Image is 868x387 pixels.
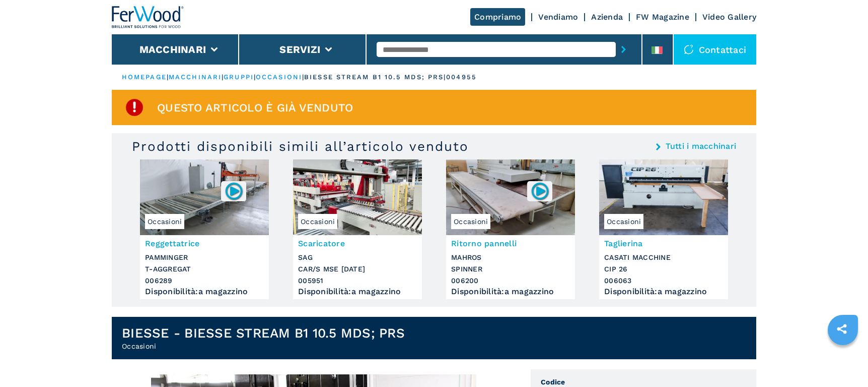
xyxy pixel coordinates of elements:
span: Occasioni [604,214,643,229]
div: Disponibilità : a magazzino [451,289,570,294]
p: 004955 [446,73,477,82]
a: Tutti i macchinari [666,142,737,150]
h3: SAG CAR/S MSE [DATE] 005951 [298,252,417,287]
img: Ritorno pannelli MAHROS SPINNER [446,159,575,235]
span: Occasioni [298,214,337,229]
span: Occasioni [145,214,184,229]
img: SoldProduct [124,97,144,118]
span: | [222,73,224,81]
a: Compriamo [470,8,525,26]
a: FW Magazine [636,12,689,22]
button: Servizi [279,43,320,56]
span: Occasioni [451,214,490,229]
h3: Scaricatore [298,238,417,249]
h3: Prodotti disponibili simili all’articolo venduto [132,138,469,154]
span: | [254,73,256,81]
img: Scaricatore SAG CAR/S MSE 1/25/12 [293,159,422,235]
a: Reggettatrice PAMMINGER T-AGGREGATOccasioni006289ReggettatricePAMMINGERT-AGGREGAT006289Disponibil... [140,159,269,299]
img: 006289 [224,181,244,201]
a: Azienda [591,12,623,22]
a: Ritorno pannelli MAHROS SPINNEROccasioni006200Ritorno pannelliMAHROSSPINNER006200Disponibilità:a ... [446,159,575,299]
a: macchinari [169,73,222,81]
a: Taglierina CASATI MACCHINE CIP 26OccasioniTaglierinaCASATI MACCHINECIP 26006063Disponibilità:a ma... [599,159,728,299]
a: Scaricatore SAG CAR/S MSE 1/25/12OccasioniScaricatoreSAGCAR/S MSE [DATE]005951Disponibilità:a mag... [293,159,422,299]
h3: PAMMINGER T-AGGREGAT 006289 [145,252,264,287]
a: occasioni [256,73,302,81]
img: Reggettatrice PAMMINGER T-AGGREGAT [140,159,269,235]
p: biesse stream b1 10.5 mds; prs | [304,73,446,82]
h1: BIESSE - BIESSE STREAM B1 10.5 MDS; PRS [122,325,405,341]
div: Contattaci [674,34,757,65]
h3: Reggettatrice [145,238,264,249]
h2: Occasioni [122,341,405,351]
a: gruppi [224,73,254,81]
a: Video Gallery [702,12,756,22]
a: HOMEPAGE [122,73,167,81]
span: | [302,73,304,81]
img: Contattaci [684,44,694,54]
h3: Ritorno pannelli [451,238,570,249]
a: Vendiamo [538,12,578,22]
img: Ferwood [112,6,184,28]
span: | [167,73,169,81]
img: 006200 [530,181,550,201]
img: Taglierina CASATI MACCHINE CIP 26 [599,159,728,235]
span: Questo articolo è già venduto [157,102,353,114]
button: Macchinari [139,43,206,56]
button: submit-button [616,38,631,61]
h3: CASATI MACCHINE CIP 26 006063 [604,252,723,287]
h3: Taglierina [604,238,723,249]
div: Disponibilità : a magazzino [145,289,264,294]
h3: MAHROS SPINNER 006200 [451,252,570,287]
div: Disponibilità : a magazzino [298,289,417,294]
a: sharethis [829,316,854,342]
span: Codice [541,377,746,387]
div: Disponibilità : a magazzino [604,289,723,294]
